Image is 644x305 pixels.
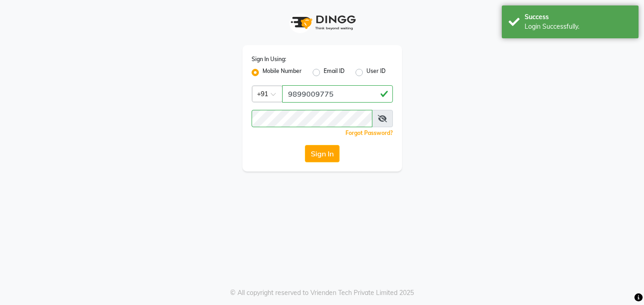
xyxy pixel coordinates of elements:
[525,22,632,31] div: Login Successfully.
[366,67,386,78] label: User ID
[324,67,345,78] label: Email ID
[525,12,632,22] div: Success
[263,67,302,78] label: Mobile Number
[345,129,393,136] a: Forgot Password?
[252,55,286,63] label: Sign In Using:
[252,110,372,127] input: Username
[286,9,359,36] img: logo1.svg
[282,85,393,103] input: Username
[305,145,340,162] button: Sign In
